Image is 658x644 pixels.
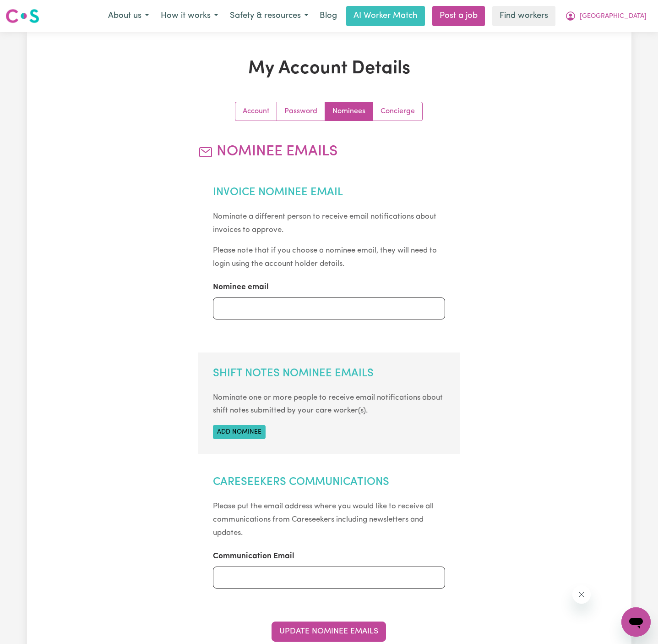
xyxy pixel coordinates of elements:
h2: Shift Notes Nominee Emails [213,367,445,380]
a: Update your nominees [325,102,373,121]
img: Careseekers logo [5,8,39,24]
a: AI Worker Match [346,6,425,26]
span: Need any help? [5,6,55,14]
label: Communication Email [213,550,294,562]
iframe: Close message [572,585,591,604]
span: [GEOGRAPHIC_DATA] [580,11,647,22]
a: Careseekers logo [5,6,39,27]
a: Post a job [432,6,485,26]
button: Safety & resources [224,6,314,26]
h2: Nominee Emails [198,143,460,160]
small: Please put the email address where you would like to receive all communications from Careseekers ... [213,502,434,537]
a: Blog [314,6,343,26]
button: About us [102,6,155,26]
button: How it works [155,6,224,26]
iframe: Button to launch messaging window [621,607,651,637]
h2: Invoice Nominee Email [213,186,445,199]
a: Update your account [235,102,277,121]
a: Update account manager [373,102,422,121]
a: Find workers [492,6,555,26]
button: Add nominee [213,425,266,439]
small: Nominate one or more people to receive email notifications about shift notes submitted by your ca... [213,394,443,415]
button: My Account [559,6,653,26]
label: Nominee email [213,281,269,293]
h1: My Account Details [133,58,525,80]
button: Update Nominee Emails [272,622,386,642]
h2: Careseekers Communications [213,476,445,489]
small: Please note that if you choose a nominee email, they will need to login using the account holder ... [213,247,437,268]
a: Update your password [277,102,325,121]
small: Nominate a different person to receive email notifications about invoices to approve. [213,213,436,234]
